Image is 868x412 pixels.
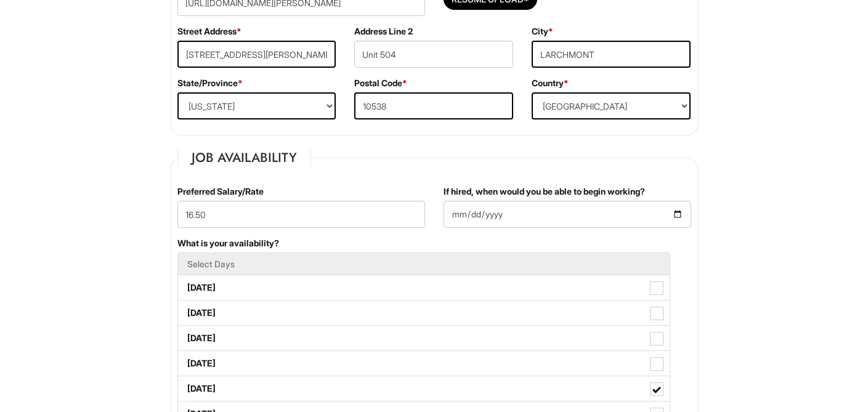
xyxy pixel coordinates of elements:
label: [DATE] [178,326,670,350]
label: What is your availability? [177,237,279,249]
label: [DATE] [178,301,670,325]
label: City [532,25,553,38]
input: Apt., Suite, Box, etc. [354,41,513,68]
input: Postal Code [354,92,513,119]
select: State/Province [177,92,336,119]
input: Preferred Salary/Rate [177,201,425,228]
label: [DATE] [178,351,670,376]
label: If hired, when would you be able to begin working? [444,185,645,198]
legend: Job Availability [177,148,311,167]
input: City [532,41,691,68]
label: Address Line 2 [354,25,413,38]
select: Country [532,92,691,119]
label: State/Province [177,77,243,89]
h5: Select Days [187,259,660,269]
input: Street Address [177,41,336,68]
label: Preferred Salary/Rate [177,185,264,198]
label: Postal Code [354,77,407,89]
label: Country [532,77,569,89]
label: [DATE] [178,376,670,401]
label: [DATE] [178,275,670,300]
label: Street Address [177,25,241,38]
